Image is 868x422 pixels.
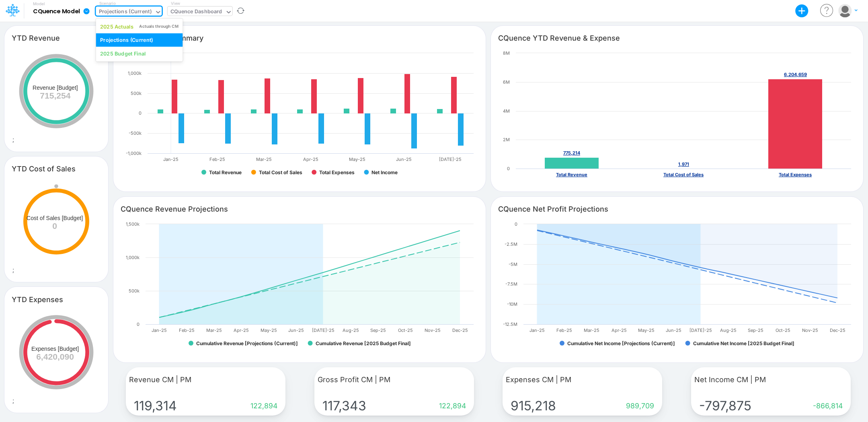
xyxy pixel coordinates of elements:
text: Total Revenue [556,172,587,177]
div: Actuals through CM [139,23,178,29]
text: Mar-25 [256,156,272,162]
text: -1,000k [126,150,142,156]
text: [DATE]-25 [312,327,334,333]
text: Cumulative Revenue [2025 Budget Final] [315,340,410,346]
div: Projections (Current) [99,8,152,17]
text: Total Cost of Sales [259,169,302,175]
text: -7.5M [505,281,517,287]
text: Dec-25 [830,327,845,333]
tspan: 775,214 [563,150,580,156]
text: Feb-25 [557,327,573,333]
span: 117,343 [322,398,369,414]
text: -2.5M [505,241,517,247]
text: Total Revenue [209,169,242,175]
text: Apr-25 [611,327,627,333]
text: Total Expenses [779,172,812,177]
text: Cumulative Net Income [Projections (Current)] [567,340,675,346]
span: 122,894 [247,401,277,410]
text: Sep-25 [748,327,763,333]
text: 0 [139,110,142,116]
div: ; [4,49,108,152]
text: 1,500k [126,221,140,227]
div: ; [4,179,108,282]
text: Total Cost of Sales [663,172,704,177]
text: 1,000k [126,255,140,260]
text: [DATE]-25 [690,327,712,333]
div: 2025 Budget Final [100,49,146,57]
text: 500k [129,288,140,294]
text: -12.5M [503,321,517,327]
tspan: 6,204,659 [784,72,807,77]
text: 8M [503,50,510,56]
text: May-25 [638,327,655,333]
b: CQuence Model [33,8,80,15]
text: Jan-25 [152,327,167,333]
span: -866,814 [810,401,843,410]
div: Projections (Current) [100,36,153,44]
div: CQuence Dashboard [170,8,222,17]
text: 6M [503,79,510,85]
label: View [171,0,180,6]
text: -5M [509,261,517,267]
text: Net Income [371,169,398,175]
text: Apr-25 [234,327,249,333]
span: 122,894 [436,401,466,410]
text: Apr-25 [303,156,318,162]
span: 989,709 [623,401,654,410]
text: Cumulative Revenue [Projections (Current)] [196,340,298,346]
text: Nov-25 [425,327,441,333]
text: Jun-25 [666,327,681,333]
text: 1,000k [128,70,142,76]
text: May-25 [260,327,277,333]
text: Mar-25 [206,327,222,333]
text: Oct-25 [398,327,412,333]
label: Model [33,2,45,6]
text: Feb-25 [179,327,194,333]
text: Jun-25 [288,327,304,333]
text: -500k [129,130,142,136]
text: 0 [507,166,510,171]
tspan: 1,971 [678,161,689,167]
div: ; [4,310,108,413]
text: 2M [503,137,510,142]
div: 2025 Actuals [100,23,133,30]
text: -10M [507,301,517,307]
text: Feb-25 [209,156,225,162]
text: Aug-25 [342,327,359,333]
text: Sep-25 [370,327,386,333]
span: 915,218 [511,398,559,414]
text: Jan-25 [529,327,545,333]
text: Cumulative Net Income [2025 Budget Final] [693,340,794,346]
text: 500k [131,91,142,96]
span: 119,314 [134,398,180,414]
text: Total Expenses [319,169,355,175]
text: Mar-25 [584,327,599,333]
text: May-25 [349,156,365,162]
text: Dec-25 [452,327,468,333]
text: Jun-25 [396,156,411,162]
text: Oct-25 [776,327,790,333]
text: [DATE]-25 [439,156,462,162]
text: Aug-25 [720,327,737,333]
text: Jan-25 [163,156,179,162]
text: 0 [137,321,140,327]
label: Scenario [99,0,116,6]
text: 4M [503,108,510,114]
span: -797,875 [699,398,755,414]
text: 0 [515,221,517,227]
text: Nov-25 [802,327,818,333]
